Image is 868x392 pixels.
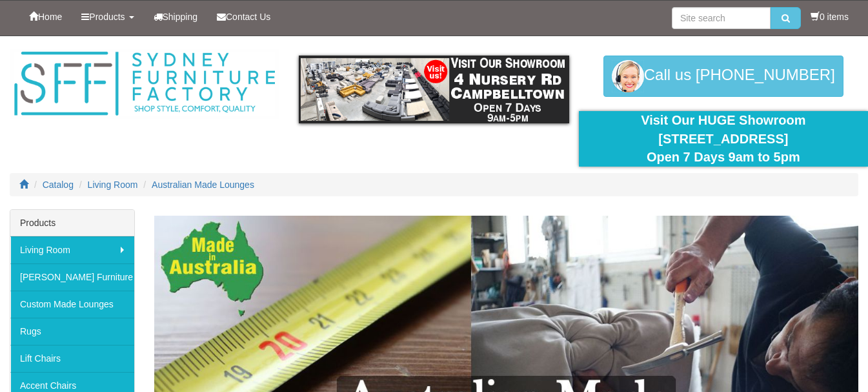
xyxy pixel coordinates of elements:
[299,56,569,123] img: showroom.gif
[144,1,208,33] a: Shipping
[226,12,270,22] span: Contact Us
[811,10,849,23] li: 0 items
[10,345,134,372] a: Lift Chairs
[163,12,198,22] span: Shipping
[89,12,125,22] span: Products
[207,1,280,33] a: Contact Us
[10,318,134,345] a: Rugs
[10,210,134,236] div: Products
[19,1,72,33] a: Home
[10,49,279,119] img: Sydney Furniture Factory
[10,291,134,318] a: Custom Made Lounges
[88,180,138,190] a: Living Room
[589,111,858,167] div: Visit Our HUGE Showroom [STREET_ADDRESS] Open 7 Days 9am to 5pm
[10,236,134,263] a: Living Room
[152,180,254,190] a: Australian Made Lounges
[43,180,74,190] a: Catalog
[672,7,771,29] input: Site search
[72,1,143,33] a: Products
[10,263,134,291] a: [PERSON_NAME] Furniture
[38,12,62,22] span: Home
